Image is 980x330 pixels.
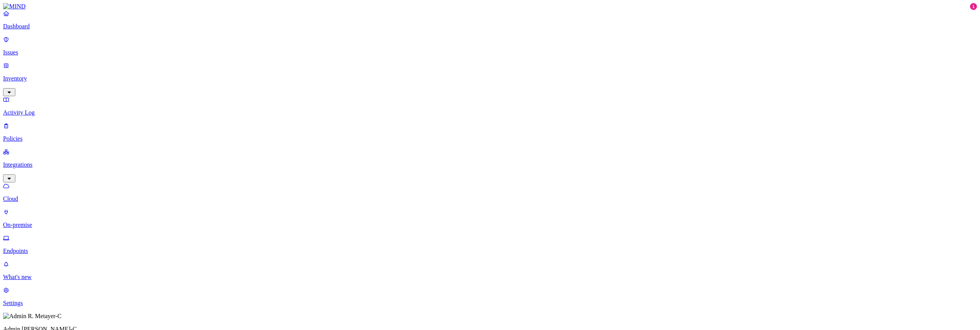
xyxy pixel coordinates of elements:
a: What's new [3,261,977,281]
a: Policies [3,122,977,142]
a: Dashboard [3,10,977,30]
p: Integrations [3,161,977,168]
p: Activity Log [3,109,977,116]
img: Admin R. Metayer-C [3,313,61,320]
p: Inventory [3,75,977,82]
a: Integrations [3,148,977,181]
a: Cloud [3,182,977,202]
p: Policies [3,135,977,142]
p: Cloud [3,195,977,202]
a: MIND [3,3,977,10]
p: What's new [3,274,977,281]
p: Endpoints [3,248,977,254]
a: Activity Log [3,96,977,116]
div: 1 [970,3,977,10]
p: Dashboard [3,23,977,30]
p: Settings [3,300,977,307]
a: On-premise [3,209,977,228]
a: Settings [3,287,977,307]
p: Issues [3,49,977,56]
a: Issues [3,36,977,56]
p: On-premise [3,222,977,228]
a: Endpoints [3,235,977,254]
img: MIND [3,3,26,10]
a: Inventory [3,62,977,95]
